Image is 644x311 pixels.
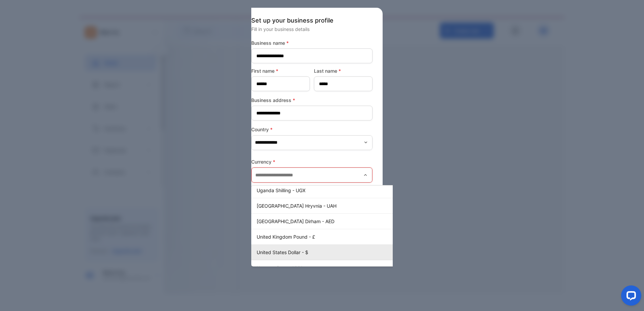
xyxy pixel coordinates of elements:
[251,126,373,133] label: Country
[257,202,419,209] p: [GEOGRAPHIC_DATA] Hryvnia - UAH
[257,264,419,271] p: Uruguay Peso - UYU
[251,67,310,74] label: First name
[257,187,419,194] p: Uganda Shilling - UGX
[251,97,373,104] label: Business address
[257,233,419,240] p: United Kingdom Pound - £
[251,184,373,193] p: This field is required
[251,39,373,46] label: Business name
[314,67,373,74] label: Last name
[616,283,644,311] iframe: LiveChat chat widget
[251,16,373,25] p: Set up your business profile
[251,26,373,33] p: Fill in your business details
[251,158,373,165] label: Currency
[257,218,419,225] p: [GEOGRAPHIC_DATA] Dirham - AED
[257,249,419,256] p: United States Dollar - $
